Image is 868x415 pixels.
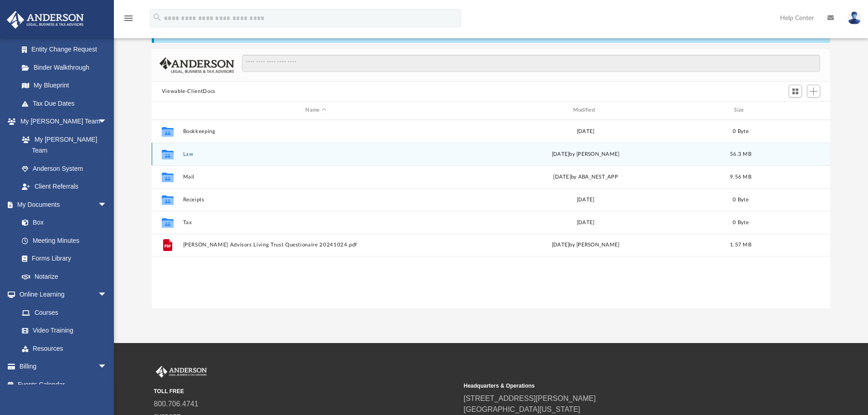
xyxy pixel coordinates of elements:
button: Add [807,85,821,97]
div: id [763,106,827,114]
button: Bookkeeping [183,128,448,134]
i: search [152,12,162,22]
button: Switch to Grid View [789,85,802,97]
button: [PERSON_NAME] Advisors Living Trust Questionaire 20241024.pdf [183,242,448,248]
div: [DATE] [452,127,718,135]
img: Anderson Advisors Platinum Portal [4,11,87,29]
small: Headquarters & Operations [464,382,767,390]
i: menu [123,13,134,24]
button: Mail [183,174,448,180]
a: My Documentsarrow_drop_down [6,195,116,214]
div: [DATE] by [PERSON_NAME] [452,241,718,249]
span: 0 Byte [733,197,749,202]
span: 9.56 MB [730,174,751,179]
button: Tax [183,220,448,225]
div: Size [722,106,759,114]
span: 0 Byte [733,220,749,225]
a: [STREET_ADDRESS][PERSON_NAME] [464,395,596,402]
a: Courses [13,303,116,322]
img: Anderson Advisors Platinum Portal [154,366,209,378]
a: [GEOGRAPHIC_DATA][US_STATE] [464,405,580,413]
span: arrow_drop_down [98,358,116,376]
div: [DATE] by ABA_NEST_APP [452,173,718,181]
div: [DATE] by [PERSON_NAME] [452,150,718,158]
button: Law [183,151,448,157]
span: 56.3 MB [730,151,751,156]
a: Client Referrals [13,178,116,196]
a: Box [13,214,112,232]
a: Forms Library [13,250,112,268]
a: Meeting Minutes [13,231,116,250]
a: My Blueprint [13,77,116,95]
a: Video Training [13,322,112,340]
a: Billingarrow_drop_down [6,358,121,376]
div: [DATE] [452,218,718,226]
img: User Pic [847,11,861,25]
div: Modified [452,106,719,114]
a: 800.706.4741 [154,400,199,408]
div: id [156,106,179,114]
a: menu [123,17,134,24]
span: arrow_drop_down [98,113,116,131]
a: My [PERSON_NAME] Teamarrow_drop_down [6,113,116,131]
div: grid [152,120,831,308]
a: Anderson System [13,159,116,178]
button: Viewable-ClientDocs [162,87,216,96]
a: Notarize [13,267,116,286]
span: arrow_drop_down [98,195,116,214]
input: Search files and folders [242,55,820,72]
a: My [PERSON_NAME] Team [13,130,112,159]
button: Receipts [183,197,448,203]
a: Resources [13,339,116,358]
a: Entity Change Request [13,41,121,59]
a: Online Learningarrow_drop_down [6,286,116,304]
a: Binder Walkthrough [13,58,121,77]
div: [DATE] [452,195,718,204]
small: TOLL FREE [154,387,457,395]
span: 0 Byte [733,128,749,133]
a: Events Calendar [6,375,121,394]
a: Tax Due Dates [13,94,121,113]
span: 1.57 MB [730,242,751,247]
span: arrow_drop_down [98,286,116,304]
div: Name [182,106,448,114]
